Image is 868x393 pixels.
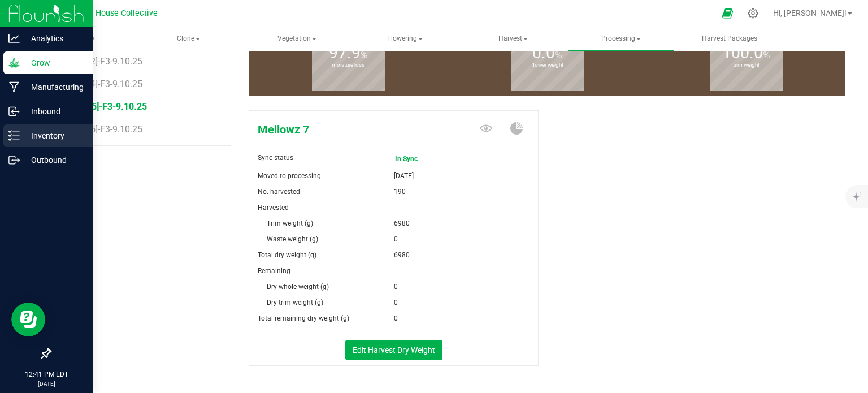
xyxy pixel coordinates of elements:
[687,34,772,44] span: Harvest Packages
[244,27,350,51] a: Vegetation
[773,8,847,18] span: Hi, [PERSON_NAME]!
[20,129,88,142] p: Inventory
[394,184,406,200] span: 190
[345,340,442,360] button: Edit Harvest Dry Weight
[715,2,740,24] span: Open Ecommerce Menu
[20,153,88,167] p: Outbound
[267,299,323,306] span: Dry trim weight (g)
[20,80,88,94] p: Manufacturing
[568,28,674,50] span: Processing
[746,8,760,19] div: Manage settings
[352,28,458,50] span: Flowering
[267,283,329,291] span: Dry whole weight (g)
[258,267,290,275] span: Remaining
[258,251,316,259] span: Total dry weight (g)
[249,121,441,138] span: Mellowz 7
[568,27,675,51] a: Processing
[394,215,410,231] span: 6980
[655,14,837,96] group-info-box: Trim weight %
[8,106,20,117] inline-svg: Inbound
[20,56,88,70] p: Grow
[258,204,289,211] span: Harvested
[20,32,88,45] p: Analytics
[258,188,300,196] span: No. harvested
[8,81,20,93] inline-svg: Manufacturing
[11,303,45,336] iframe: Resource center
[258,314,349,322] span: Total remaining dry weight (g)
[267,235,318,243] span: Waste weight (g)
[394,310,398,326] span: 0
[394,279,398,295] span: 0
[351,27,458,51] a: Flowering
[395,151,440,167] span: In Sync
[5,379,88,388] p: [DATE]
[456,14,638,96] group-info-box: Flower weight %
[258,154,293,162] span: Sync status
[64,56,142,67] span: H42-[02]-F3-9.10.25
[135,27,242,51] a: Clone
[267,219,313,227] span: Trim weight (g)
[136,28,241,50] span: Clone
[64,101,147,112] span: H42-[05]-F3-9.10.25
[460,28,566,50] span: Harvest
[258,172,321,180] span: Moved to processing
[394,150,441,168] span: In Sync
[394,231,398,247] span: 0
[394,168,414,184] span: [DATE]
[8,130,20,141] inline-svg: Inventory
[73,8,158,18] span: Arbor House Collective
[20,105,88,118] p: Inbound
[64,79,142,89] span: H42-[04]-F3-9.10.25
[459,27,566,51] a: Harvest
[8,57,20,68] inline-svg: Grow
[244,28,350,50] span: Vegetation
[8,154,20,166] inline-svg: Outbound
[676,27,783,51] a: Harvest Packages
[394,247,410,263] span: 6980
[8,33,20,44] inline-svg: Analytics
[257,14,439,96] group-info-box: Moisture loss %
[64,124,142,135] span: H42-[15]-F3-9.10.25
[394,295,398,310] span: 0
[5,369,88,379] p: 12:41 PM EDT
